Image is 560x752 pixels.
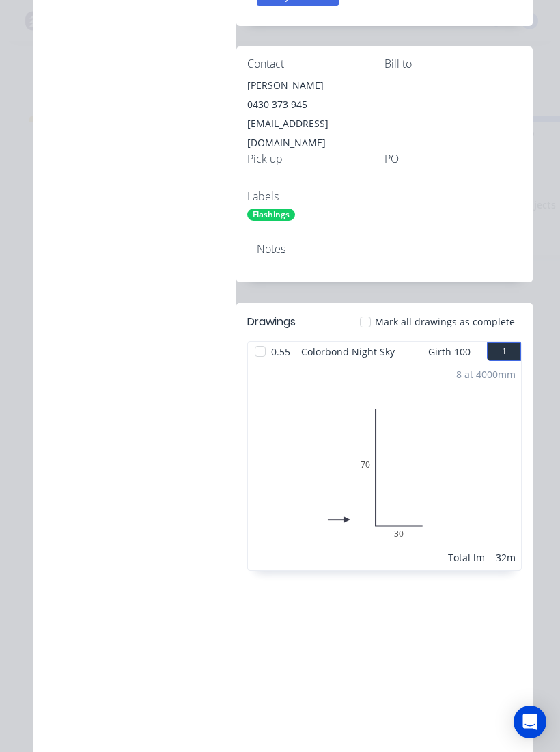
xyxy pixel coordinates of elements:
[247,95,384,114] div: 0430 373 945
[456,367,516,381] div: 8 at 4000mm
[247,76,384,95] div: [PERSON_NAME]
[247,76,384,152] div: [PERSON_NAME]0430 373 945[EMAIL_ADDRESS][DOMAIN_NAME]
[384,152,522,165] div: PO
[247,209,295,221] div: Flashings
[247,152,384,165] div: Pick up
[496,550,516,565] div: 32m
[248,362,521,570] div: 070308 at 4000mmTotal lm32m
[514,706,546,738] div: Open Intercom Messenger
[247,314,296,330] div: Drawings
[247,114,384,152] div: [EMAIL_ADDRESS][DOMAIN_NAME]
[266,342,296,362] span: 0.55
[247,57,384,70] div: Contact
[448,550,485,565] div: Total lm
[257,243,512,256] div: Notes
[487,342,521,361] button: 1
[247,190,384,203] div: Labels
[375,314,515,329] span: Mark all drawings as complete
[296,342,400,362] span: Colorbond Night Sky
[384,57,522,70] div: Bill to
[428,342,471,362] span: Girth 100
